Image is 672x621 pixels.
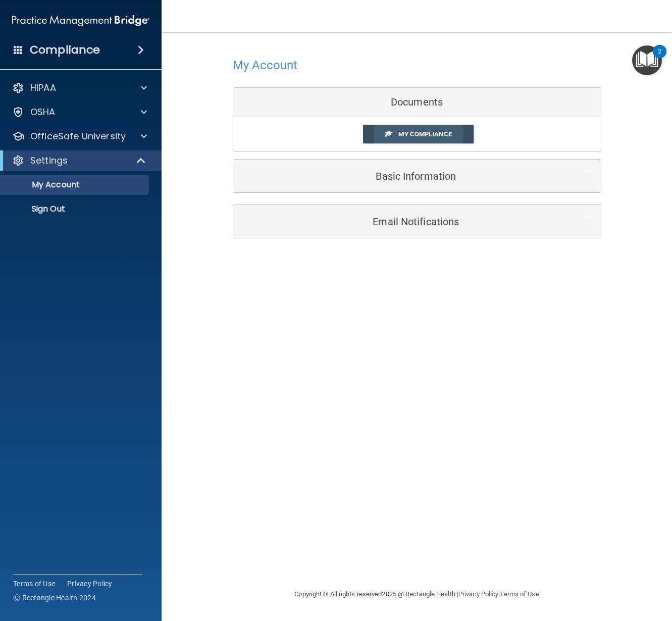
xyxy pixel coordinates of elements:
button: Open Resource Center, 2 new notifications [632,45,662,75]
h4: My Account [233,59,298,72]
a: HIPAA [12,82,147,94]
a: Terms of Use [13,579,55,589]
iframe: Drift Widget Chat Controller [622,551,660,590]
a: Settings [12,154,146,167]
h5: Basic Information [241,171,562,182]
p: My Account [7,180,144,190]
p: HIPAA [30,82,56,94]
h4: Compliance [30,43,100,57]
p: Settings [30,154,68,167]
div: 2 [658,51,661,65]
img: PMB logo [12,11,149,31]
p: OfficeSafe University [30,130,126,142]
a: OfficeSafe University [12,130,147,142]
p: OSHA [30,106,56,118]
span: Ⓒ Rectangle Health 2024 [13,593,96,603]
h5: Email Notifications [241,216,562,227]
a: Basic Information [241,165,593,187]
a: OSHA [12,106,147,118]
span: My Compliance [398,130,451,138]
a: Privacy Policy [458,590,498,598]
div: Copyright © All rights reserved 2025 @ Rectangle Health | | [233,578,601,610]
a: Email Notifications [241,210,593,233]
a: Privacy Policy [67,579,113,589]
a: Terms of Use [500,590,539,598]
p: Sign Out [7,204,144,214]
div: Documents [233,88,601,117]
